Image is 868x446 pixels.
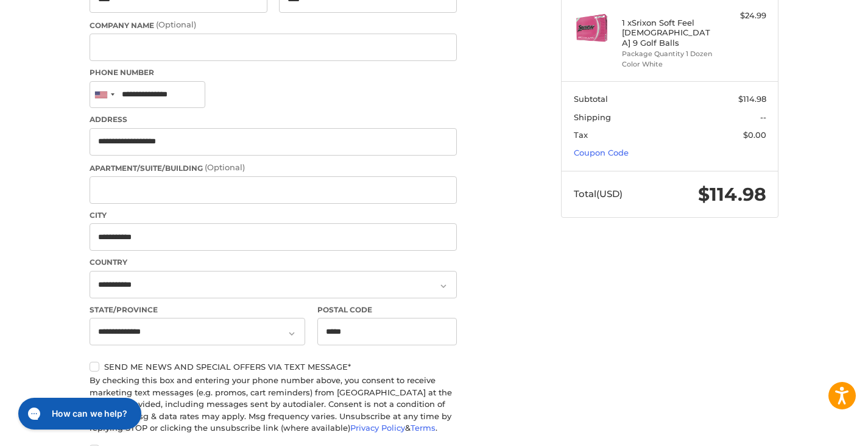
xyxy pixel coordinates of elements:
[698,183,766,206] span: $114.98
[350,423,405,433] a: Privacy Policy
[90,375,457,434] div: By checking this box and entering your phone number above, you consent to receive marketing text ...
[205,162,245,172] small: (Optional)
[12,394,145,434] iframe: Gorgias live chat messenger
[90,114,457,125] label: Address
[760,112,766,122] span: --
[90,82,118,108] div: United States: +1
[574,148,629,157] a: Coupon Code
[574,94,608,104] span: Subtotal
[90,210,457,221] label: City
[90,257,457,268] label: Country
[622,18,715,48] h4: 1 x Srixon Soft Feel [DEMOGRAPHIC_DATA] 9 Golf Balls
[90,19,457,31] label: Company Name
[90,67,457,78] label: Phone Number
[718,10,766,22] div: $24.99
[90,362,457,372] label: Send me news and special offers via text message*
[411,423,436,433] a: Terms
[156,20,196,29] small: (Optional)
[574,188,623,200] span: Total (USD)
[622,49,715,59] li: Package Quantity 1 Dozen
[90,304,305,315] label: State/Province
[738,94,766,104] span: $114.98
[622,59,715,70] li: Color White
[574,112,611,122] span: Shipping
[317,304,457,315] label: Postal Code
[743,130,766,140] span: $0.00
[574,130,588,140] span: Tax
[90,162,457,174] label: Apartment/Suite/Building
